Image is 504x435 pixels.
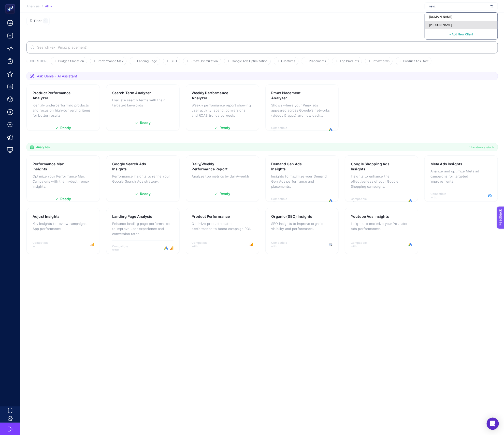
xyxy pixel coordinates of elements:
p: Enhance landing page performance to improve user experience and conversion rates. [112,221,174,236]
span: Compatible with: [430,192,453,199]
input: Search [36,45,494,49]
span: Compatible with: [271,241,294,248]
button: Filter0 [26,17,50,25]
h3: Daily/Weekly Performance Report [192,161,238,172]
h3: Organic (SEO) Insights [271,214,312,219]
p: Insights to enhance the effectiveness of your Google Shopping campaigns. [351,174,412,189]
span: Performance Max [98,59,123,63]
span: Budget Allocation [58,59,84,63]
span: Compatible with: [351,241,374,248]
span: + Add New Client [449,32,473,36]
a: Product PerformanceOptimize product-related performance to boost campaign ROI.Compatible with: [186,208,259,254]
a: Organic (SEO) InsightsSEO insights to improve organic visibility and performance.Compatible with: [265,208,339,254]
a: Meta Ads InsightsAnalyze and optimize Meta ad campaigns for targeted improvements.Compatible with: [424,155,498,202]
p: Shows where your Pmax ads appeared across Google's networks (videos & apps) and how each placemen... [271,103,333,118]
h3: Performance Max Insights [33,161,78,172]
span: Ready [140,121,151,125]
div: Open Intercom Messenger [487,418,499,430]
p: Optimize your Performance Max Campaigns with the in-depth pmax insights. [33,174,94,189]
p: Optimize product-related performance to boost campaign ROI. [192,221,253,231]
p: Insights to maximize your Youtube Ads performances. [351,221,412,231]
h3: Search Term Analyzer [112,90,151,96]
span: Product Ads Cost [403,59,428,63]
span: Analysis [26,4,40,8]
span: Ready [60,197,71,201]
span: Placements [309,59,326,63]
a: Pmax Placement AnalyzerShows where your Pmax ads appeared across Google's networks (videos & apps... [265,84,339,131]
h3: Adjust Insights [33,214,60,219]
p: Weekly performance report showing user activity, spend, conversions, and ROAS trends by week. [192,103,253,118]
span: Compatible with: [192,241,215,248]
p: Analyze and optimize Meta ad campaigns for targeted improvements. [430,169,492,184]
span: Top Products [340,59,359,63]
h3: Product Performance [192,214,230,219]
button: + Add New Client [449,31,473,37]
h3: SUGGESTIONS [26,59,49,65]
span: Compatible with: [271,197,294,204]
h3: Product Performance Analyzer [33,90,78,101]
h3: Google Search Ads Insights [112,161,157,172]
p: Insights to maximize your Demand Gen Ads performance and placements. [271,174,333,189]
a: Demand Gen Ads InsightsInsights to maximize your Demand Gen Ads performance and placements.Compat... [265,155,339,202]
span: Ready [220,192,231,196]
span: Analyzes [36,145,50,149]
p: Analyze top metrics by daily/weekly. [192,174,253,179]
a: Google Search Ads InsightsPerformance insights to refine your Google Search Ads strategy.Ready [106,155,180,202]
span: Feedback [3,2,19,6]
a: Youtube Ads InsightsInsights to maximize your Youtube Ads performances.Compatible with: [345,208,418,254]
span: Compatible with: [271,126,294,133]
span: Compatible with: [351,197,374,204]
span: Ask Genie - AI Assistant [37,74,77,79]
a: Daily/Weekly Performance ReportAnalyze top metrics by daily/weekly.Ready [186,155,259,202]
span: Compatible with: [112,244,135,252]
h3: Landing Page Analysis [112,214,152,219]
a: Google Shopping Ads InsightsInsights to enhance the effectiveness of your Google Shopping campaig... [345,155,418,202]
a: Performance Max InsightsOptimize your Performance Max Campaigns with the in-depth pmax insights.R... [26,155,100,202]
p: Performance insights to refine your Google Search Ads strategy. [112,174,174,184]
input: melontaxi [429,4,488,8]
span: Compatible with: [33,241,55,248]
a: Landing Page AnalysisEnhance landing page performance to improve user experience and conversion r... [106,208,180,254]
span: 0 [45,19,47,23]
a: Weekly Performance AnalyzerWeekly performance report showing user activity, spend, conversions, a... [186,84,259,131]
p: SEO insights to improve organic visibility and performance. [271,221,333,231]
span: [DOMAIN_NAME] [429,15,452,19]
span: Ready [220,126,231,130]
a: Search Term AnalyzerEvaluate search terms with their targeted keywordsReady [106,84,180,131]
span: Google Ads Optimization [232,59,268,63]
h3: Google Shopping Ads Insights [351,161,396,172]
a: Product Performance AnalyzerIdentify underperforming products and focus on high-converting items ... [26,84,100,131]
span: Ready [60,126,71,130]
img: svg%3e [491,4,494,9]
span: Filter [34,19,41,23]
span: 11 analyzes available [470,145,495,149]
h3: Meta Ads Insights [430,161,462,167]
span: / [42,4,43,8]
span: Pmax terms [373,59,390,63]
span: Pmax Optimization [191,59,218,63]
h3: Demand Gen Ads Insights [271,161,316,172]
h3: Weekly Performance Analyzer [192,90,237,101]
p: Evaluate search terms with their targeted keywords [112,98,174,108]
span: Creatives [281,59,295,63]
span: Ready [140,192,151,196]
p: Identify underperforming products and focus on high-converting items for better results. [33,103,94,118]
a: Adjust InsightsKey insights to review campaigns App performanceCompatible with: [26,208,100,254]
span: [PERSON_NAME] [429,23,452,27]
span: Landing Page [137,59,157,63]
p: Key insights to review campaigns App performance [33,221,94,231]
div: All [45,4,52,8]
h3: Pmax Placement Analyzer [271,90,316,101]
span: SEO [171,59,177,63]
h3: Youtube Ads Insights [351,214,389,219]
